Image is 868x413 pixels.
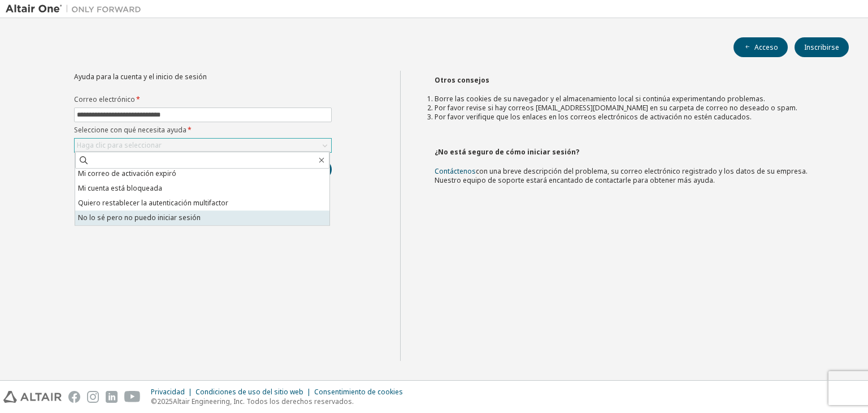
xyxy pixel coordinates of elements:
font: Por favor verifique que los enlaces en los correos electrónicos de activación no estén caducados. [435,112,752,122]
font: Privacidad [151,387,185,397]
a: Contáctenos [435,166,476,176]
font: Correo electrónico [74,94,135,104]
img: instagram.svg [87,391,99,403]
font: Inscribirse [804,42,839,52]
font: Acceso [754,42,778,52]
img: facebook.svg [68,391,80,403]
font: Consentimiento de cookies [314,387,403,397]
font: Ayuda para la cuenta y el inicio de sesión [74,72,207,81]
img: altair_logo.svg [3,391,62,403]
font: Altair Engineering, Inc. Todos los derechos reservados. [173,397,354,406]
font: Borre las cookies de su navegador y el almacenamiento local si continúa experimentando problemas. [435,94,765,104]
font: Otros consejos [435,75,489,85]
font: Seleccione con qué necesita ayuda [74,125,186,135]
font: Haga clic para seleccionar [77,140,162,150]
img: youtube.svg [124,391,141,403]
button: Acceso [734,37,788,57]
font: Condiciones de uso del sitio web [196,387,303,397]
font: 2025 [157,397,173,406]
font: Por favor revise si hay correos [EMAIL_ADDRESS][DOMAIN_NAME] en su carpeta de correo no deseado o... [435,103,797,113]
img: Altair Uno [6,3,147,15]
font: con una breve descripción del problema, su correo electrónico registrado y los datos de su empres... [435,166,808,185]
font: Mi correo de activación expiró [78,169,176,178]
img: linkedin.svg [106,391,118,403]
font: ¿No está seguro de cómo iniciar sesión? [435,147,579,157]
div: Haga clic para seleccionar [75,139,331,152]
font: © [151,397,157,406]
button: Inscribirse [795,37,849,57]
